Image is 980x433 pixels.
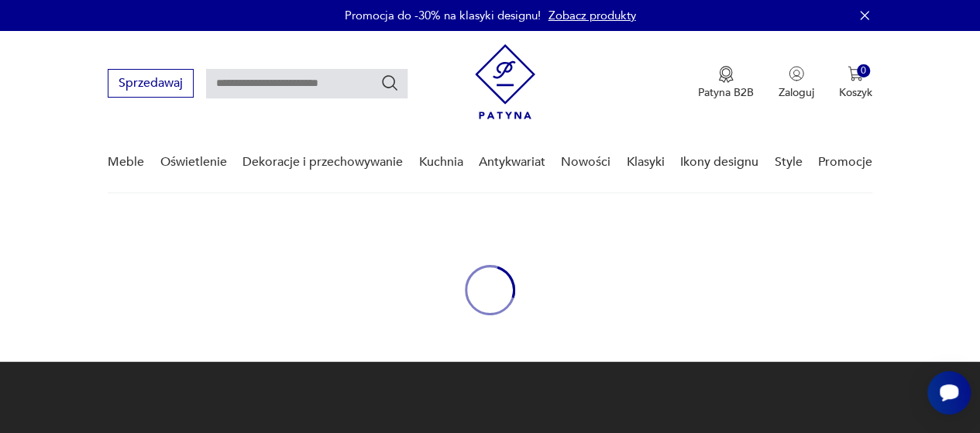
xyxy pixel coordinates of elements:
a: Meble [108,132,144,192]
a: Style [774,132,802,192]
p: Zaloguj [779,85,814,100]
img: Ikonka użytkownika [789,66,804,81]
a: Antykwariat [479,132,545,192]
a: Oświetlenie [160,132,227,192]
a: Nowości [561,132,610,192]
a: Ikona medaluPatyna B2B [698,66,754,100]
a: Klasyki [627,132,665,192]
a: Dekoracje i przechowywanie [242,132,403,192]
img: Ikona medalu [718,66,734,83]
button: Zaloguj [779,66,814,100]
a: Kuchnia [418,132,462,192]
iframe: Smartsupp widget button [927,371,971,414]
button: 0Koszyk [839,66,872,100]
p: Koszyk [839,85,872,100]
button: Sprzedawaj [108,69,194,98]
a: Sprzedawaj [108,79,194,90]
a: Zobacz produkty [548,8,636,23]
button: Szukaj [380,74,399,92]
a: Promocje [818,132,872,192]
button: Patyna B2B [698,66,754,100]
div: 0 [857,64,870,77]
p: Patyna B2B [698,85,754,100]
p: Promocja do -30% na klasyki designu! [345,8,541,23]
img: Patyna - sklep z meblami i dekoracjami vintage [475,44,535,119]
img: Ikona koszyka [848,66,863,81]
a: Ikony designu [680,132,758,192]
